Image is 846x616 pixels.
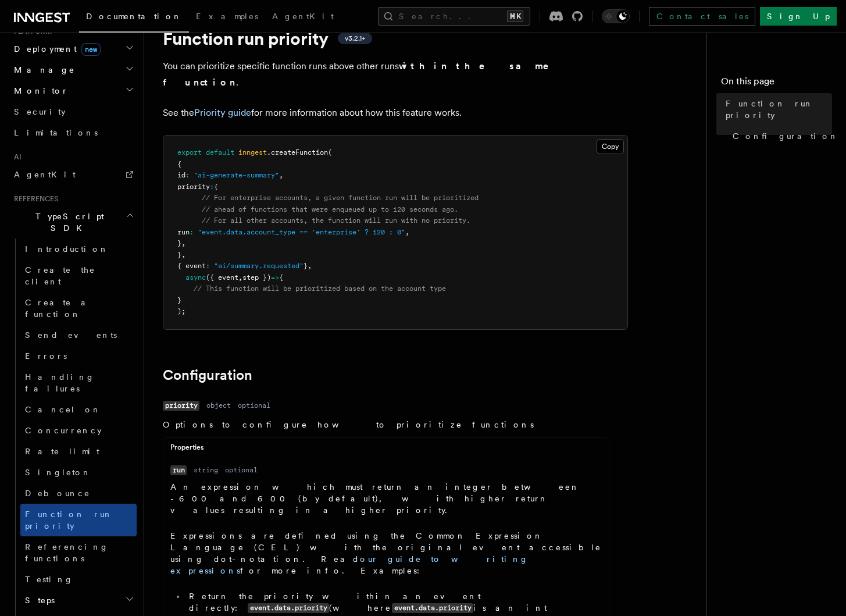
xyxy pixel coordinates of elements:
[177,171,185,179] span: id
[9,101,137,122] a: Security
[20,569,137,590] a: Testing
[86,12,182,21] span: Documentation
[177,262,206,270] span: { event
[25,426,102,435] span: Concurrency
[597,139,624,154] button: Copy
[170,465,187,475] code: run
[405,228,409,236] span: ,
[304,262,308,270] span: }
[163,105,628,121] p: See the for more information about how this feature works.
[345,34,365,43] span: v3.2.1+
[170,554,529,575] a: our guide to writing expressions
[20,325,137,346] a: Send events
[25,447,99,456] span: Rate limit
[25,468,91,477] span: Singleton
[726,98,832,121] span: Function run priority
[20,483,137,504] a: Debounce
[272,12,334,21] span: AgentKit
[206,262,210,270] span: :
[328,148,332,156] span: (
[177,251,181,259] span: }
[194,171,279,179] span: "ai-generate-summary"
[14,128,98,137] span: Limitations
[602,9,630,23] button: Toggle dark mode
[14,170,76,179] span: AgentKit
[25,405,101,414] span: Cancel on
[163,443,609,457] div: Properties
[181,239,185,247] span: ,
[20,399,137,420] a: Cancel on
[238,148,267,156] span: inngest
[202,205,458,213] span: // ahead of functions that were enqueued up to 120 seconds ago.
[20,504,137,536] a: Function run priority
[14,107,66,116] span: Security
[202,216,470,225] span: // For all other accounts, the function will run with no priority.
[20,238,137,259] a: Introduction
[25,542,109,563] span: Referencing functions
[9,85,69,97] span: Monitor
[242,273,271,282] span: step })
[9,152,22,162] span: AI
[238,273,242,282] span: ,
[163,58,628,91] p: You can prioritize specific function runs above other runs .
[163,367,252,383] a: Configuration
[20,590,137,611] button: Steps
[177,239,181,247] span: }
[177,296,181,304] span: }
[25,265,95,286] span: Create the client
[9,122,137,143] a: Limitations
[194,465,218,475] dd: string
[163,401,199,411] code: priority
[214,262,304,270] span: "ai/summary.requested"
[177,307,185,315] span: );
[25,510,113,530] span: Function run priority
[9,206,137,238] button: TypeScript SDK
[206,273,238,282] span: ({ event
[25,244,109,254] span: Introduction
[189,3,265,31] a: Examples
[9,59,137,80] button: Manage
[181,251,185,259] span: ,
[170,481,602,516] p: An expression which must return an integer between -600 and 600 (by default), with higher return ...
[392,603,473,613] code: event.data.priority
[9,64,75,76] span: Manage
[177,160,181,168] span: {
[9,43,101,55] span: Deployment
[20,292,137,325] a: Create a function
[9,194,58,204] span: References
[20,594,55,606] span: Steps
[194,107,251,118] a: Priority guide
[267,148,328,156] span: .createFunction
[177,228,190,236] span: run
[238,401,270,410] dd: optional
[265,3,341,31] a: AgentKit
[308,262,312,270] span: ,
[214,183,218,191] span: {
[202,194,479,202] span: // For enterprise accounts, a given function run will be prioritized
[25,372,95,393] span: Handling failures
[378,7,530,26] button: Search...⌘K
[20,346,137,366] a: Errors
[248,603,329,613] code: event.data.priority
[9,211,126,234] span: TypeScript SDK
[760,7,837,26] a: Sign Up
[177,148,202,156] span: export
[20,366,137,399] a: Handling failures
[9,38,137,59] button: Deploymentnew
[271,273,279,282] span: =>
[20,259,137,292] a: Create the client
[25,575,73,584] span: Testing
[163,419,609,430] p: Options to configure how to prioritize functions
[25,351,67,361] span: Errors
[20,462,137,483] a: Singleton
[721,74,832,93] h4: On this page
[9,164,137,185] a: AgentKit
[79,3,189,33] a: Documentation
[170,530,602,576] p: Expressions are defined using the Common Expression Language (CEL) with the original event access...
[206,148,234,156] span: default
[198,228,405,236] span: "event.data.account_type == 'enterprise' ? 120 : 0"
[721,93,832,126] a: Function run priority
[20,536,137,569] a: Referencing functions
[185,273,206,282] span: async
[279,273,283,282] span: {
